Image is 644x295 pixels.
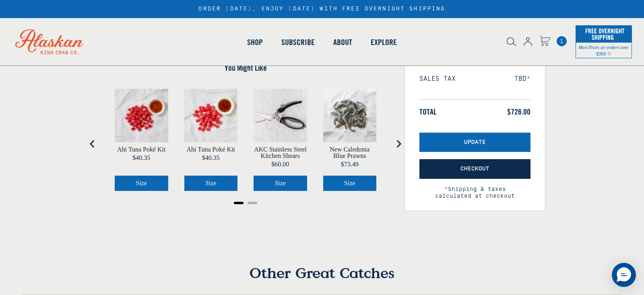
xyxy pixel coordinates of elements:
[557,36,567,46] span: 1
[117,146,165,153] a: View Ahi Tuna Poké Kit
[540,36,550,47] a: Cart
[341,161,359,168] span: $73.49
[557,36,567,46] a: Cart
[419,179,530,200] span: *Shipping & taxes calculated at checkout
[99,63,392,73] h4: You Might Like
[115,176,168,191] button: Select Ahi Tuna Poké Kit size
[99,199,392,205] ul: Select a slide to show
[136,180,147,186] span: Size
[22,264,623,295] h4: Other Great Catches
[607,51,611,56] span: Shipping Notice Icon
[390,136,407,152] button: Next slide
[507,107,530,117] span: $726.00
[248,202,257,204] button: Go to page 2
[324,19,361,65] a: About
[254,176,307,191] button: Select AKC Stainless Steel Kitchen Shears size
[464,139,486,146] span: Update
[419,159,530,179] button: Checkout
[271,161,289,168] span: $60.00
[107,81,176,199] div: product
[115,89,168,142] img: Ahi Tuna and wasabi sauce
[419,107,437,117] span: Total
[419,75,456,83] span: Sales Tax
[361,19,406,65] a: Explore
[323,89,377,142] img: Caledonia blue prawns on parchment paper
[419,133,530,152] button: Update
[234,202,244,204] button: Go to page 1
[507,37,516,46] img: search
[4,18,95,66] img: Alaskan King Crab Co. logo
[184,176,238,191] button: Select Ahi Tuna Poké Kit size
[176,81,246,199] div: product
[254,146,307,159] a: View AKC Stainless Steel Kitchen Shears
[612,263,636,287] div: Messenger Dummy Widget
[238,19,272,65] a: Shop
[85,136,101,152] button: Go to last slide
[579,44,629,56] span: Mon-Thurs on orders over $350
[254,89,307,142] img: AKC Stainless Steel Kitchen Shears
[187,146,235,153] a: View Ahi Tuna Poké Kit
[344,180,355,186] span: Size
[205,180,217,186] span: Size
[460,166,489,172] span: Checkout
[323,146,377,159] a: View New Caledonia Blue Prawns
[524,37,532,46] img: account
[275,180,286,186] span: Size
[198,6,445,12] div: ORDER [DATE], ENJOY [DATE] WITH FREE OVERNIGHT SHIPPING
[184,89,238,142] img: Cubed ahi tuna and shoyu sauce
[315,81,385,199] div: product
[132,154,150,161] span: $40.35
[246,81,315,199] div: product
[583,25,624,43] span: Free Overnight Shipping
[272,19,324,65] a: Subscribe
[323,176,377,191] button: Select New Caledonia Blue Prawns size
[202,154,220,161] span: $40.35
